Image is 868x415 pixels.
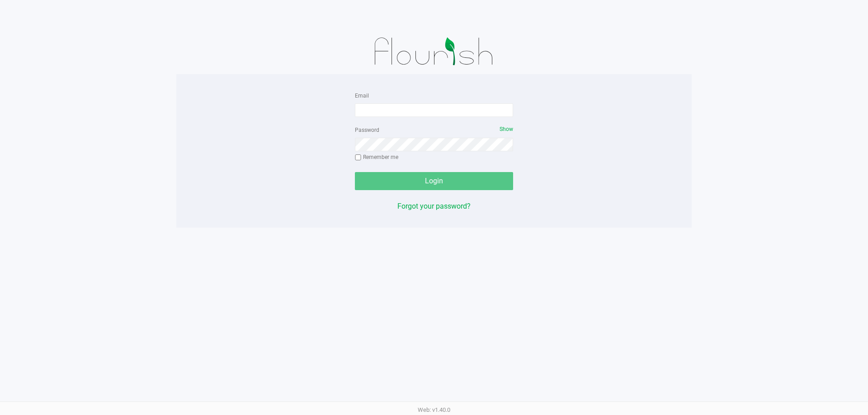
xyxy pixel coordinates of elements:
button: Forgot your password? [397,201,471,212]
input: Remember me [355,154,361,161]
label: Password [355,126,379,134]
label: Remember me [355,153,398,161]
span: Show [500,126,513,132]
label: Email [355,92,369,100]
span: Web: v1.40.0 [418,406,450,413]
